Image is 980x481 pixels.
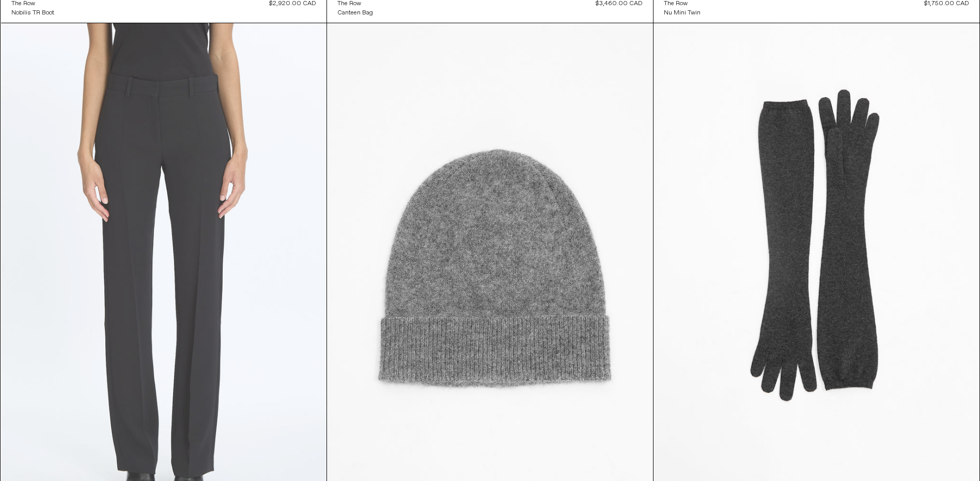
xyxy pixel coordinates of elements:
a: Nu Mini Twin [664,8,701,18]
a: Nobilis TR Boot [11,8,54,18]
a: Canteen Bag [337,8,373,18]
